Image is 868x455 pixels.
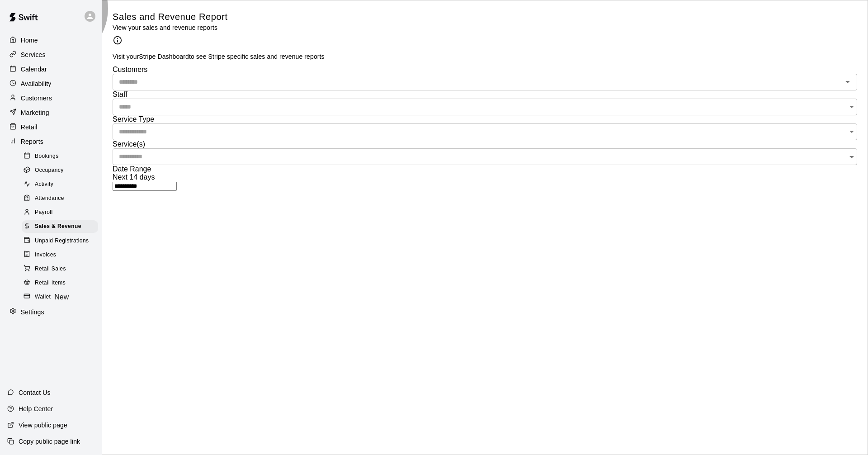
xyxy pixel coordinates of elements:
[113,165,151,173] span: Date Range
[35,166,64,175] span: Occupancy
[841,76,854,88] button: Open
[113,173,857,181] div: Next 14 days
[139,53,189,60] a: Stripe Dashboard
[21,108,49,117] p: Marketing
[35,180,53,189] span: Activity
[35,279,66,288] span: Retail Items
[21,50,46,59] p: Services
[845,151,858,163] button: Open
[21,94,52,103] p: Customers
[35,152,59,161] span: Bookings
[35,265,66,274] span: Retail Sales
[19,388,51,397] p: Contact Us
[21,308,44,317] p: Settings
[21,137,43,146] p: Reports
[35,208,52,217] span: Payroll
[845,125,858,138] button: Open
[19,404,53,413] p: Help Center
[113,11,228,23] h5: Sales and Revenue Report
[35,222,81,231] span: Sales & Revenue
[21,123,38,132] p: Retail
[19,421,67,430] p: View public page
[35,293,51,302] span: Wallet
[35,237,89,246] span: Unpaid Registrations
[21,79,52,88] p: Availability
[113,90,127,98] span: Staff
[113,140,145,148] span: Service(s)
[51,293,72,301] span: New
[19,437,80,446] p: Copy public page link
[113,66,147,73] span: Customers
[113,23,228,32] p: View your sales and revenue reports
[35,251,56,260] span: Invoices
[845,100,858,113] button: Open
[35,194,64,203] span: Attendance
[21,36,38,45] p: Home
[21,65,47,74] p: Calendar
[113,115,154,123] span: Service Type
[113,52,857,62] div: Visit your to see Stripe specific sales and revenue reports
